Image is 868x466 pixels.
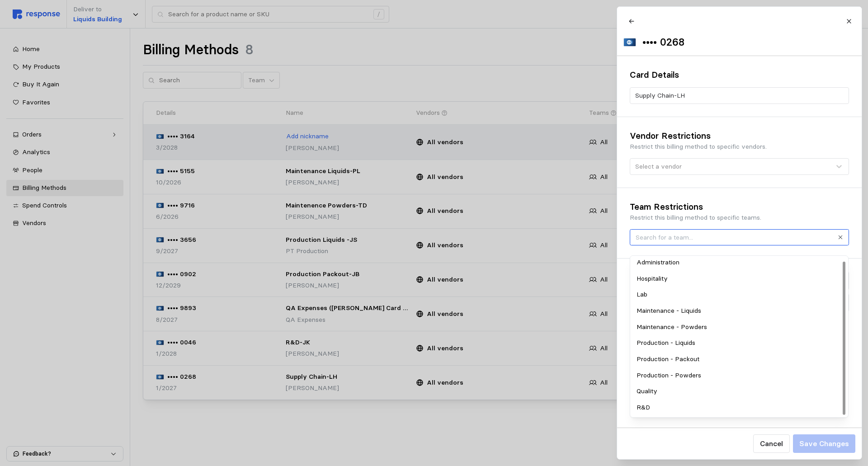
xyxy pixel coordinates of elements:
[632,271,847,287] div: Hospitality
[632,400,847,416] div: R&D
[630,130,849,142] h3: Vendor Restrictions
[630,293,849,312] button: Delete
[632,303,847,319] div: Maintenance - Liquids
[632,254,847,271] div: Administration
[630,69,849,81] h3: Card Details
[630,271,849,290] button: Set as Default
[636,232,832,242] input: Search for a team...
[623,38,636,47] img: svg%3e
[632,287,847,303] div: Lab
[632,319,847,335] div: Maintenance - Powders
[836,233,844,241] button: Clear value
[630,213,849,223] p: Restrict this billing method to specific teams.
[753,434,789,453] button: Cancel
[632,335,847,351] div: Production - Liquids
[642,35,684,49] h2: •••• 0268
[635,88,844,104] input: Give this card a nickname
[632,383,847,400] div: Quality
[630,201,849,213] h3: Team Restrictions
[630,142,849,152] p: Restrict this billing method to specific vendors.
[759,438,783,449] p: Cancel
[632,367,847,384] div: Production - Powders
[632,351,847,367] div: Production - Packout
